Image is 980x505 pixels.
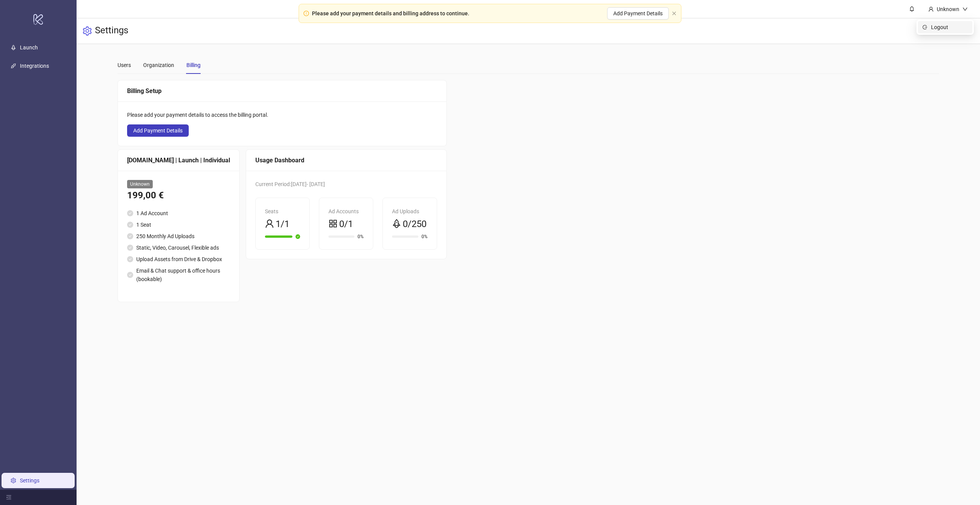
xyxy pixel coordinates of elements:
span: 0/250 [403,217,426,232]
span: 1/1 [276,217,289,232]
li: Upload Assets from Drive & Dropbox [127,255,230,263]
span: menu-fold [6,495,11,500]
span: Add Payment Details [133,127,183,134]
span: check-circle [127,210,133,216]
a: Integrations [20,63,49,69]
span: 0/1 [339,217,353,232]
span: check-circle [296,234,300,239]
div: Unknown [934,5,962,13]
button: close [672,11,676,16]
span: setting [83,26,92,36]
div: Organization [143,61,174,69]
span: exclamation-circle [304,11,309,16]
div: Seats [265,207,300,216]
li: 1 Seat [127,221,230,229]
span: Logout [931,23,968,31]
div: Billing [186,61,201,69]
span: rocket [392,219,401,228]
button: Add Payment Details [607,7,669,20]
a: Settings [20,477,39,484]
span: check-circle [127,245,133,251]
div: Usage Dashboard [255,155,437,165]
span: appstore [328,219,338,228]
span: logout [923,25,928,29]
span: close [672,11,676,16]
div: 199,00 € [127,188,230,203]
span: user [928,7,934,12]
span: check-circle [127,272,133,278]
span: down [962,7,968,12]
span: Add Payment Details [613,10,663,16]
div: Ad Accounts [328,207,364,216]
li: 250 Monthly Ad Uploads [127,232,230,240]
span: user [265,219,274,228]
span: 0% [421,234,428,239]
li: Email & Chat support & office hours (bookable) [127,266,230,283]
div: Please add your payment details and billing address to continue. [312,9,469,18]
button: Add Payment Details [127,124,189,137]
span: 0% [358,234,364,239]
span: Current Period: [DATE] - [DATE] [255,181,325,187]
span: check-circle [127,256,133,262]
div: Please add your payment details to access the billing portal. [127,111,437,119]
span: check-circle [127,222,133,228]
li: Static, Video, Carousel, Flexible ads [127,244,230,252]
li: 1 Ad Account [127,209,230,217]
span: bell [909,6,915,11]
div: Ad Uploads [392,207,427,216]
div: Users [118,61,131,69]
div: [DOMAIN_NAME] | Launch | Individual [127,155,230,165]
div: Billing Setup [127,86,437,96]
h3: Settings [95,25,128,38]
a: Launch [20,44,38,51]
span: check-circle [127,233,133,239]
span: Unknown [127,180,153,188]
